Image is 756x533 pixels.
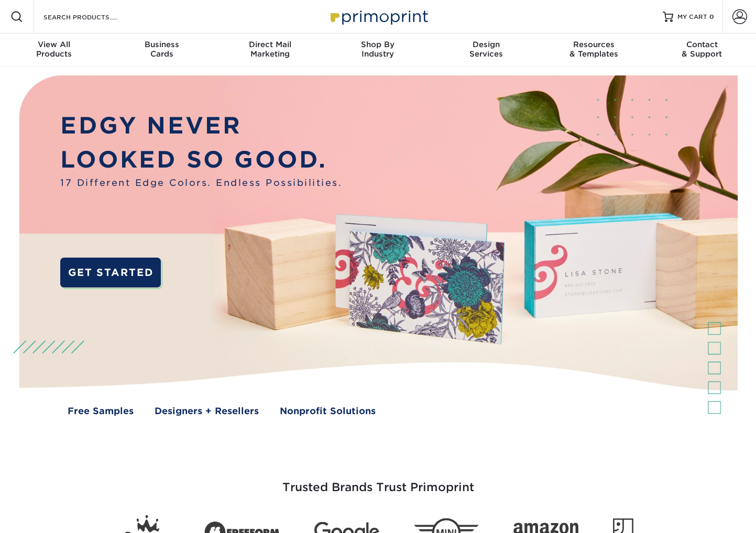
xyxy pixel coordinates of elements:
[42,10,145,23] input: SEARCH PRODUCTS.....
[324,40,432,59] div: Industry
[216,34,324,67] a: Direct MailMarketing
[280,404,376,418] a: Nonprofit Solutions
[324,40,432,49] span: Shop By
[108,34,216,67] a: BusinessCards
[677,13,707,21] span: MY CART
[216,40,324,49] span: Direct Mail
[60,108,342,142] p: EDGY NEVER
[68,404,134,418] a: Free Samples
[540,34,648,67] a: Resources& Templates
[108,40,216,49] span: Business
[216,40,324,59] div: Marketing
[324,34,432,67] a: Shop ByIndustry
[540,40,648,49] span: Resources
[60,258,160,287] a: GET STARTED
[60,176,342,190] span: 17 Different Edge Colors. Endless Possibilities.
[648,40,756,59] div: & Support
[326,5,431,28] img: Primoprint
[648,40,756,49] span: Contact
[540,40,648,59] div: & Templates
[432,40,540,49] span: Design
[432,40,540,59] div: Services
[155,404,259,418] a: Designers + Resellers
[60,142,342,176] p: LOOKED SO GOOD.
[648,34,756,67] a: Contact& Support
[72,456,685,507] h3: Trusted Brands Trust Primoprint
[432,34,540,67] a: DesignServices
[709,13,714,20] span: 0
[108,40,216,59] div: Cards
